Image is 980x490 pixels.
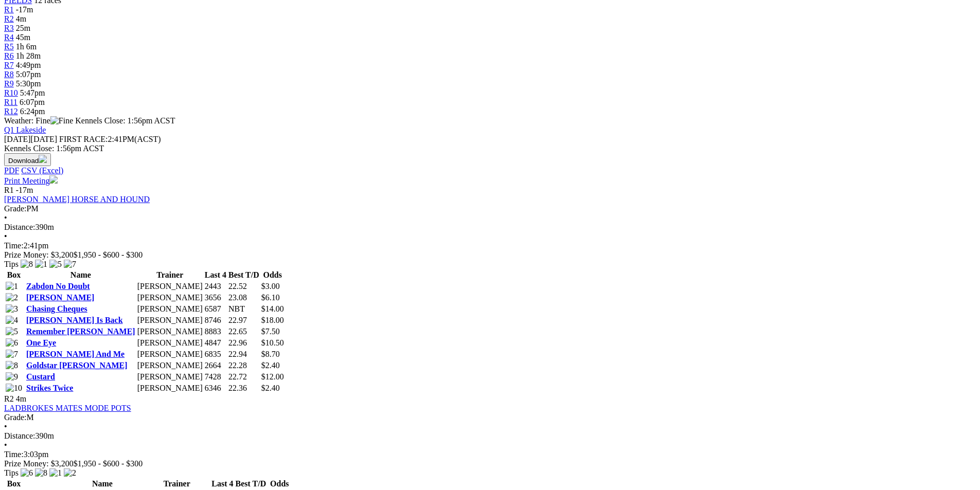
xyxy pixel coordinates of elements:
span: 1h 28m [16,51,41,60]
span: Distance: [4,223,35,231]
a: R5 [4,42,14,51]
div: Prize Money: $3,200 [4,250,976,260]
span: Box [7,479,21,488]
td: 6587 [204,304,227,314]
span: -17m [16,5,33,14]
span: Distance: [4,431,35,440]
span: FIRST RACE: [59,135,108,143]
span: $12.00 [261,372,284,381]
a: CSV (Excel) [21,166,63,175]
td: 4847 [204,338,227,348]
span: • [4,213,7,222]
span: $2.40 [261,361,280,370]
span: -17m [16,186,33,194]
td: 7428 [204,372,227,382]
td: 22.36 [228,383,260,393]
a: PDF [4,166,19,175]
span: Box [7,270,21,279]
span: 25m [16,24,30,32]
img: printer.svg [49,175,58,184]
div: Kennels Close: 1:56pm ACST [4,144,976,153]
th: Last 4 [211,479,234,489]
td: NBT [228,304,260,314]
th: Trainer [137,270,203,280]
td: 6346 [204,383,227,393]
img: 2 [6,293,18,302]
td: 22.52 [228,281,260,292]
a: [PERSON_NAME] Is Back [26,316,123,324]
span: Grade: [4,413,27,422]
img: 5 [6,327,18,336]
span: 4m [16,14,26,23]
div: Download [4,166,976,175]
div: Prize Money: $3,200 [4,459,976,468]
img: 8 [35,468,47,478]
a: R4 [4,33,14,42]
img: Fine [50,116,73,125]
span: Time: [4,450,24,459]
div: 3:03pm [4,450,976,459]
span: R9 [4,79,14,88]
td: 22.72 [228,372,260,382]
img: 6 [6,338,18,348]
img: 7 [6,350,18,359]
span: 6:07pm [20,98,45,106]
a: [PERSON_NAME] [26,293,94,302]
span: 1h 6m [16,42,37,51]
span: $8.70 [261,350,280,358]
img: 3 [6,304,18,314]
a: [PERSON_NAME] HORSE AND HOUND [4,195,150,204]
span: $10.50 [261,338,284,347]
span: R7 [4,61,14,69]
span: 5:47pm [20,88,45,97]
span: 4m [16,394,26,403]
span: $7.50 [261,327,280,336]
td: [PERSON_NAME] [137,293,203,303]
img: 8 [21,260,33,269]
td: [PERSON_NAME] [137,326,203,337]
td: 6835 [204,349,227,359]
a: One Eye [26,338,56,347]
img: 9 [6,372,18,382]
img: 5 [49,260,62,269]
th: Trainer [144,479,210,489]
td: [PERSON_NAME] [137,338,203,348]
th: Odds [268,479,291,489]
img: 7 [64,260,76,269]
span: Tips [4,468,19,477]
span: Grade: [4,204,27,213]
a: R11 [4,98,17,106]
span: R2 [4,14,14,23]
span: • [4,422,7,431]
div: 2:41pm [4,241,976,250]
a: R6 [4,51,14,60]
th: Odds [261,270,284,280]
td: 22.96 [228,338,260,348]
a: [PERSON_NAME] And Me [26,350,124,358]
a: R8 [4,70,14,79]
span: 45m [16,33,30,42]
td: 22.28 [228,360,260,371]
div: M [4,413,976,422]
img: 4 [6,316,18,325]
span: $6.10 [261,293,280,302]
td: [PERSON_NAME] [137,281,203,292]
img: 1 [49,468,62,478]
a: R10 [4,88,18,97]
img: 1 [6,282,18,291]
a: R3 [4,24,14,32]
span: $1,950 - $600 - $300 [74,250,143,259]
span: 6:24pm [20,107,45,116]
a: Chasing Cheques [26,304,87,313]
a: R1 [4,5,14,14]
div: 390m [4,223,976,232]
span: $1,950 - $600 - $300 [74,459,143,468]
td: 3656 [204,293,227,303]
span: 5:30pm [16,79,41,88]
a: R12 [4,107,18,116]
span: Time: [4,241,24,250]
